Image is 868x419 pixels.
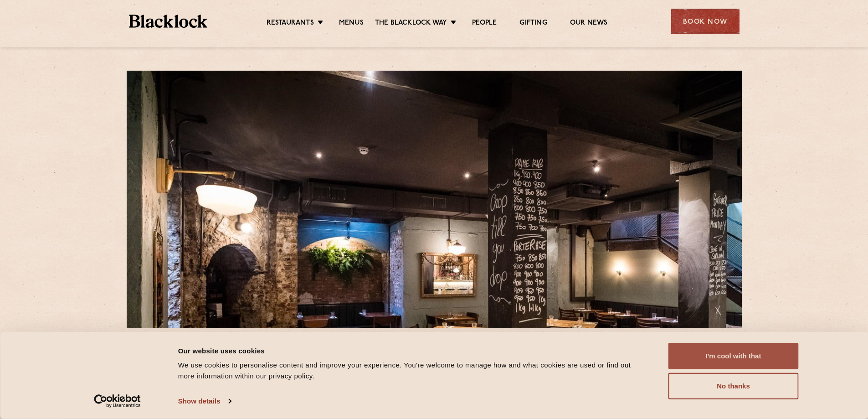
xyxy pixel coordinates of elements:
[668,373,799,399] button: No thanks
[472,19,497,29] a: People
[178,360,648,382] div: We use cookies to personalise content and improve your experience. You're welcome to manage how a...
[77,394,157,408] a: Usercentrics Cookiebot - opens in a new window
[375,19,447,29] a: The Blacklock Way
[570,19,608,29] a: Our News
[178,394,231,408] a: Show details
[267,19,314,29] a: Restaurants
[129,15,208,28] img: BL_Textured_Logo-footer-cropped.svg
[671,9,740,34] div: Book Now
[668,343,799,369] button: I'm cool with that
[178,345,648,356] div: Our website uses cookies
[519,19,547,29] a: Gifting
[339,19,364,29] a: Menus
